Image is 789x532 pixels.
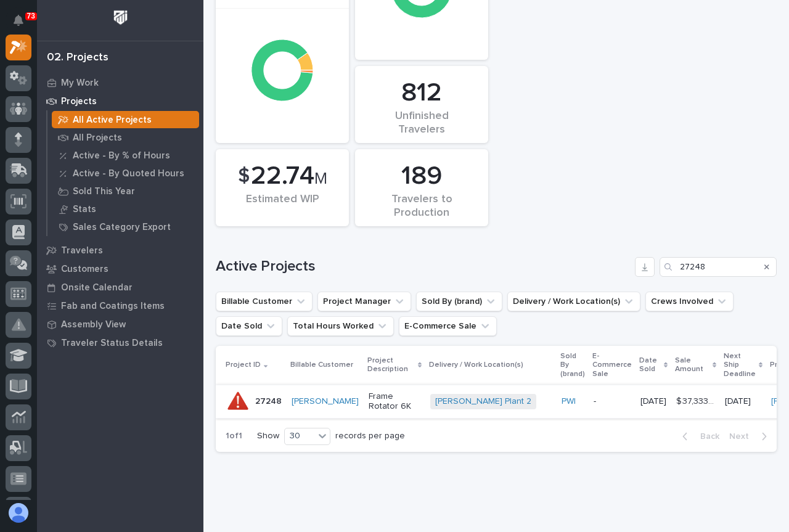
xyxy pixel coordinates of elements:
p: Delivery / Work Location(s) [429,358,523,372]
p: Stats [73,204,96,215]
span: Next [729,431,756,442]
div: 30 [285,430,314,443]
a: PWI [562,396,576,407]
span: $ [238,165,250,188]
a: Traveler Status Details [37,334,203,352]
button: Crews Involved [645,292,734,311]
a: Fab and Coatings Items [37,297,203,315]
div: Travelers to Production [376,193,467,219]
a: [PERSON_NAME] [292,396,359,407]
span: M [314,171,327,187]
h1: Active Projects [216,258,630,276]
p: Fab and Coatings Items [61,301,165,312]
p: E-Commerce Sale [592,350,632,381]
button: Total Hours Worked [287,316,394,336]
p: All Active Projects [73,115,152,126]
p: Sold By (brand) [560,350,585,381]
p: Travelers [61,245,103,256]
a: All Active Projects [47,111,203,128]
p: Projects [61,96,97,107]
p: Project Description [367,354,415,377]
button: E-Commerce Sale [399,316,497,336]
p: Active - By Quoted Hours [73,168,184,179]
button: Sold By (brand) [416,292,502,311]
div: 189 [376,161,467,192]
a: Sales Category Export [47,218,203,235]
a: Active - By % of Hours [47,147,203,164]
a: Active - By Quoted Hours [47,165,203,182]
a: My Work [37,73,203,92]
a: Projects [37,92,203,110]
div: Estimated WIP [237,193,328,219]
a: Customers [37,260,203,278]
a: Onsite Calendar [37,278,203,297]
button: Back [672,431,724,442]
p: - [594,396,631,407]
p: Project ID [226,358,261,372]
p: All Projects [73,133,122,144]
a: All Projects [47,129,203,146]
button: Delivery / Work Location(s) [507,292,640,311]
a: Assembly View [37,315,203,334]
button: Next [724,431,777,442]
p: Frame Rotator 6K [369,391,420,412]
button: Project Manager [317,292,411,311]
button: Date Sold [216,316,282,336]
span: 22.74 [251,163,314,189]
p: 27248 [255,394,284,407]
p: Date Sold [639,354,661,377]
p: Customers [61,264,108,275]
div: 02. Projects [47,51,108,65]
p: Sales Category Export [73,222,171,233]
p: Show [257,431,279,441]
div: 812 [376,78,467,108]
p: $ 37,333.00 [676,394,717,407]
div: Unfinished Travelers [376,110,467,136]
span: Back [693,431,719,442]
p: Active - By % of Hours [73,150,170,162]
button: users-avatar [6,500,31,526]
p: Sale Amount [675,354,709,377]
a: [PERSON_NAME] Plant 2 [435,396,531,407]
p: Billable Customer [290,358,353,372]
p: Traveler Status Details [61,338,163,349]
p: 73 [27,12,35,20]
p: 1 of 1 [216,421,252,451]
a: Sold This Year [47,182,203,200]
p: Sold This Year [73,186,135,197]
img: Workspace Logo [109,6,132,29]
a: Travelers [37,241,203,260]
p: Next Ship Deadline [724,350,756,381]
p: Onsite Calendar [61,282,133,293]
p: [DATE] [725,396,761,407]
input: Search [660,257,777,277]
p: [DATE] [640,396,666,407]
p: records per page [335,431,405,441]
a: Stats [47,200,203,218]
p: Assembly View [61,319,126,330]
div: Notifications73 [15,15,31,35]
p: My Work [61,78,99,89]
button: Billable Customer [216,292,313,311]
button: Notifications [6,7,31,33]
